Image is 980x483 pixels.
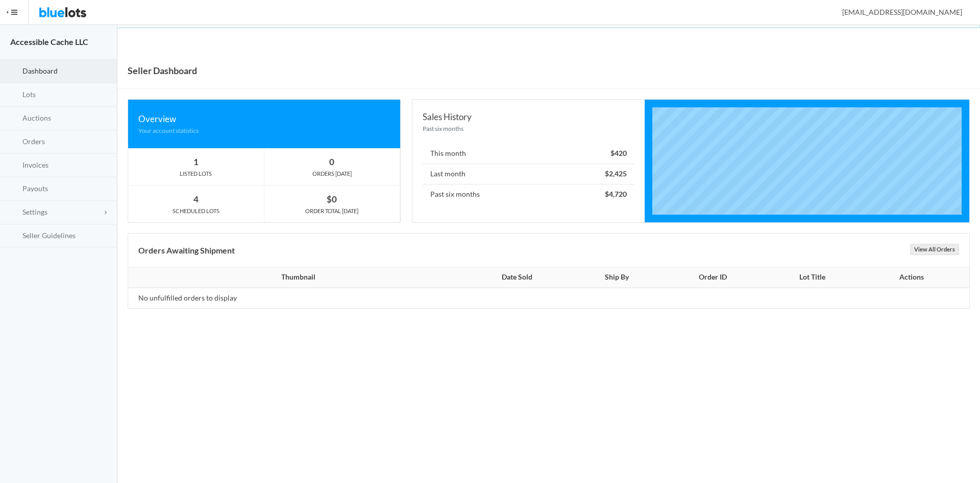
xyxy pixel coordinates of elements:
[605,190,627,198] strong: $4,720
[423,124,634,133] div: Past six months
[9,137,19,147] ion-icon: cash
[128,267,462,288] th: Thumbnail
[22,113,51,122] span: Auctions
[128,63,197,78] h1: Seller Dashboard
[910,244,959,255] a: View All Orders
[22,160,48,169] span: Invoices
[9,114,19,124] ion-icon: flash
[860,267,969,288] th: Actions
[662,267,764,288] th: Order ID
[10,37,88,47] strong: Accessible Cache LLC
[828,8,839,18] ion-icon: person
[193,156,199,167] strong: 1
[22,66,58,75] span: Dashboard
[9,208,19,218] ion-icon: cog
[22,137,45,146] span: Orders
[423,184,634,204] li: Past six months
[329,156,334,167] strong: 0
[9,90,19,100] ion-icon: clipboard
[423,144,634,164] li: This month
[128,288,462,308] td: No unfulfilled orders to display
[327,194,337,204] strong: $0
[831,8,962,16] span: [EMAIL_ADDRESS][DOMAIN_NAME]
[22,90,36,99] span: Lots
[605,169,627,178] strong: $2,425
[128,169,264,178] div: LISTED LOTS
[128,206,264,216] div: SCHEDULED LOTS
[264,206,400,216] div: ORDER TOTAL [DATE]
[138,112,390,126] div: Overview
[264,169,400,178] div: ORDERS [DATE]
[193,194,199,204] strong: 4
[423,110,634,124] div: Sales History
[9,231,19,241] ion-icon: list box
[764,267,860,288] th: Lot Title
[138,245,235,255] b: Orders Awaiting Shipment
[9,185,19,194] ion-icon: paper plane
[9,67,19,77] ion-icon: speedometer
[9,161,19,171] ion-icon: calculator
[138,126,390,135] div: Your account statistics
[572,267,662,288] th: Ship By
[22,231,76,240] span: Seller Guidelines
[462,267,572,288] th: Date Sold
[423,164,634,185] li: Last month
[610,149,627,157] strong: $420
[22,208,47,216] span: Settings
[22,184,48,193] span: Payouts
